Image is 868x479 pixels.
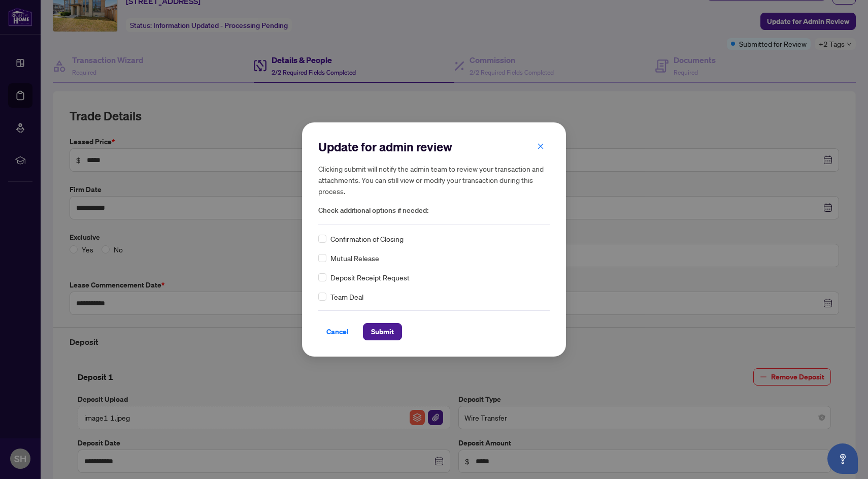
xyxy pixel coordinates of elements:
[330,272,410,283] span: Deposit Receipt Request
[326,324,349,340] span: Cancel
[318,139,550,155] h2: Update for admin review
[537,143,544,150] span: close
[318,323,357,340] button: Cancel
[363,323,402,340] button: Submit
[371,324,394,340] span: Submit
[330,252,379,264] span: Mutual Release
[318,163,550,197] h5: Clicking submit will notify the admin team to review your transaction and attachments. You can st...
[827,443,858,474] button: Open asap
[330,291,363,302] span: Team Deal
[330,233,404,244] span: Confirmation of Closing
[318,205,550,216] span: Check additional options if needed:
